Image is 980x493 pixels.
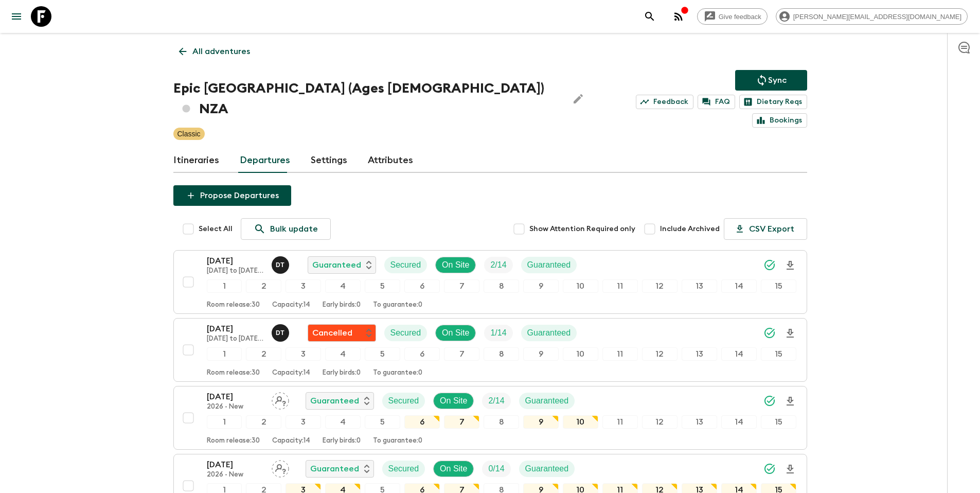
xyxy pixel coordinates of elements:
p: Secured [388,395,419,407]
div: Secured [382,393,425,409]
p: Guaranteed [310,463,359,475]
div: 8 [484,415,519,429]
p: [DATE] to [DATE] (to be updated) [207,335,263,343]
svg: Synced Successfully [763,395,776,407]
a: Bulk update [241,218,331,240]
p: To guarantee: 0 [373,437,422,445]
span: [PERSON_NAME][EMAIL_ADDRESS][DOMAIN_NAME] [788,13,967,21]
span: Devlin TikiTiki [272,259,291,268]
div: 10 [563,279,598,293]
div: 8 [484,279,519,293]
div: 11 [602,279,638,293]
svg: Synced Successfully [763,327,776,339]
button: [DATE][DATE] to [DATE] (to be updated)Devlin TikiTikiGuaranteedSecuredOn SiteTrip FillGuaranteed1... [173,250,807,314]
div: Secured [382,461,425,477]
div: 1 [207,279,242,293]
div: 13 [682,347,717,361]
p: All adventures [192,45,250,58]
p: Classic [177,129,201,139]
div: 4 [325,279,361,293]
h1: Epic [GEOGRAPHIC_DATA] (Ages [DEMOGRAPHIC_DATA]) NZA [173,78,560,119]
svg: Download Onboarding [784,463,796,476]
p: On Site [440,395,467,407]
a: Give feedback [697,8,768,25]
div: 3 [286,415,321,429]
a: Bookings [752,113,807,128]
p: Capacity: 14 [272,437,310,445]
span: Select All [199,224,233,234]
p: Guaranteed [527,327,571,339]
p: Guaranteed [527,259,571,271]
div: [PERSON_NAME][EMAIL_ADDRESS][DOMAIN_NAME] [776,8,968,25]
button: CSV Export [724,218,807,240]
p: Guaranteed [312,259,361,271]
button: [DATE]2026 - NewAssign pack leaderGuaranteedSecuredOn SiteTrip FillGuaranteed12345678910111213141... [173,386,807,450]
div: 10 [563,415,598,429]
div: 14 [721,279,757,293]
p: [DATE] [207,255,263,267]
div: 10 [563,347,598,361]
svg: Synced Successfully [763,259,776,271]
a: Itineraries [173,148,219,173]
p: To guarantee: 0 [373,369,422,377]
div: 12 [642,279,678,293]
button: DT [272,324,291,342]
p: Capacity: 14 [272,301,310,309]
a: FAQ [698,95,735,109]
svg: Download Onboarding [784,395,796,408]
div: 4 [325,347,361,361]
span: Devlin TikiTiki [272,327,291,336]
div: 7 [444,279,479,293]
p: To guarantee: 0 [373,301,422,309]
p: 2 / 14 [488,395,504,407]
div: 15 [761,415,796,429]
p: Room release: 30 [207,369,260,377]
p: Secured [390,327,421,339]
div: 1 [207,347,242,361]
div: 6 [404,279,440,293]
p: Guaranteed [525,463,569,475]
div: Trip Fill [484,325,512,341]
div: On Site [433,393,474,409]
button: Sync adventure departures to the booking engine [735,70,807,91]
div: 8 [484,347,519,361]
div: On Site [435,325,476,341]
svg: Download Onboarding [784,259,796,272]
div: 14 [721,347,757,361]
p: [DATE] [207,323,263,335]
p: 0 / 14 [488,463,504,475]
div: 7 [444,415,479,429]
span: Give feedback [713,13,767,21]
p: Capacity: 14 [272,369,310,377]
p: Cancelled [312,327,352,339]
div: 5 [365,347,400,361]
div: 7 [444,347,479,361]
a: Settings [311,148,347,173]
svg: Synced Successfully [763,463,776,475]
div: 5 [365,279,400,293]
div: Trip Fill [484,257,512,273]
button: [DATE][DATE] to [DATE] (to be updated)Devlin TikiTikiCancelledSecuredOn SiteTrip FillGuaranteed12... [173,318,807,382]
button: search adventures [639,6,660,27]
div: 5 [365,415,400,429]
div: 13 [682,279,717,293]
a: Feedback [636,95,693,109]
div: 12 [642,415,678,429]
p: Guaranteed [310,395,359,407]
span: Include Archived [660,224,720,234]
p: On Site [442,259,469,271]
div: 12 [642,347,678,361]
p: Secured [390,259,421,271]
div: 15 [761,347,796,361]
div: 3 [286,347,321,361]
div: 11 [602,415,638,429]
div: 2 [246,347,281,361]
a: Attributes [368,148,413,173]
p: On Site [440,463,467,475]
div: 11 [602,347,638,361]
span: Show Attention Required only [529,224,635,234]
p: Guaranteed [525,395,569,407]
a: Dietary Reqs [739,95,807,109]
p: [DATE] [207,391,263,403]
div: 9 [523,347,559,361]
